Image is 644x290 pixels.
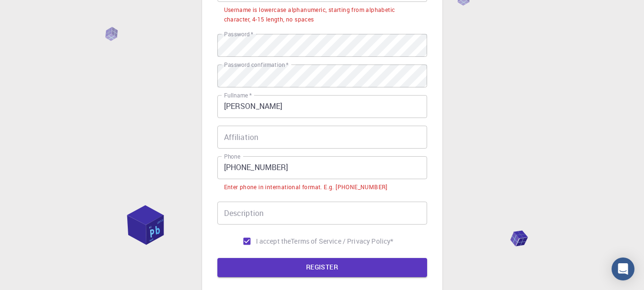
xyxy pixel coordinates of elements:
label: Fullname [224,91,252,99]
span: I accept the [256,236,291,246]
div: Open Intercom Messenger [612,258,634,280]
p: Terms of Service / Privacy Policy * [291,236,393,246]
div: Username is lowercase alphanumeric, starting from alphabetic character, 4-15 length, no spaces [224,5,420,24]
label: Password confirmation [224,61,288,69]
label: Password [224,30,253,38]
div: Enter phone in international format. E.g. [PHONE_NUMBER] [224,183,388,192]
label: Phone [224,152,240,161]
button: REGISTER [217,258,427,277]
a: Terms of Service / Privacy Policy* [291,236,393,246]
